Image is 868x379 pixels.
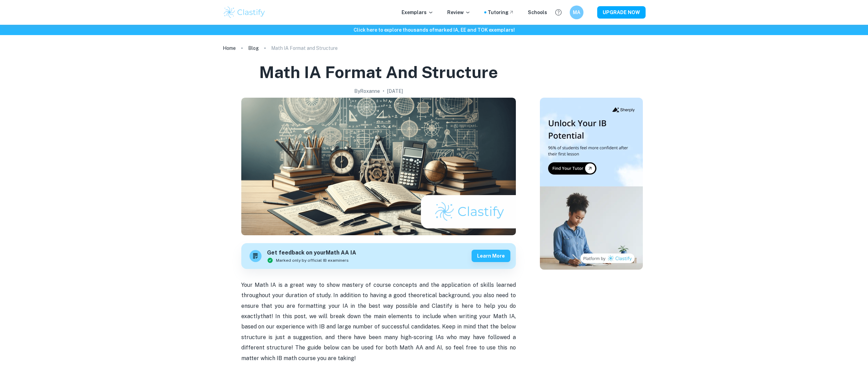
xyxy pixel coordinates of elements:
span: Marked only by official IB examiners [276,257,349,263]
h6: MA [572,9,580,16]
h1: Math IA Format and Structure [259,61,498,83]
a: Schools [528,9,547,16]
img: Math IA Format and Structure cover image [241,98,516,235]
img: Thumbnail [540,98,643,270]
button: UPGRADE NOW [597,6,646,19]
span: that! In this post, we will break down the main elements to include when writing your Math IA, ba... [241,313,516,361]
p: • [383,87,384,95]
h6: Click here to explore thousands of marked IA, EE and TOK exemplars ! [1,26,867,34]
a: Home [223,43,236,53]
a: Tutoring [488,9,514,16]
p: Exemplars [402,9,433,16]
button: Help and Feedback [553,7,564,18]
h6: Get feedback on your Math AA IA [267,249,356,257]
p: Your Math IA is a great way to show mastery of course concepts and the application of skills lear... [241,280,516,364]
button: Learn more [472,250,510,262]
p: Review [447,9,471,16]
h2: [DATE] [387,87,403,95]
a: Blog [248,43,259,53]
button: MA [570,6,583,19]
h2: By Roxanne [354,87,380,95]
img: Clastify logo [223,6,266,19]
a: Get feedback on yourMath AA IAMarked only by official IB examinersLearn more [241,243,516,269]
p: Math IA Format and Structure [271,44,338,52]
